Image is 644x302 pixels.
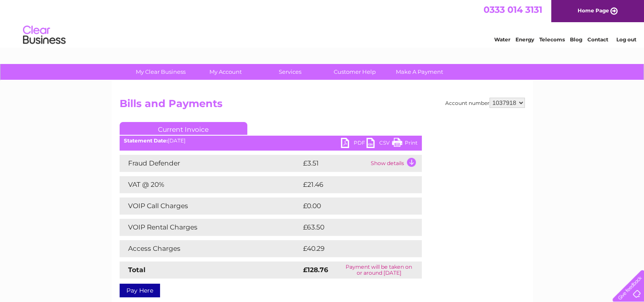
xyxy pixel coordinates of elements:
[392,138,418,150] a: Print
[120,284,160,297] a: Pay Here
[120,219,301,236] td: VOIP Rental Charges
[341,138,366,150] a: PDF
[120,155,301,172] td: Fraud Defender
[128,266,146,274] strong: Total
[301,197,402,215] td: £0.00
[587,36,608,43] a: Contact
[255,64,325,80] a: Services
[539,36,565,43] a: Telecoms
[570,36,582,43] a: Blog
[126,64,196,80] a: My Clear Business
[303,266,328,274] strong: £128.76
[366,138,392,150] a: CSV
[515,36,534,43] a: Energy
[124,137,168,144] b: Statement Date:
[301,240,405,257] td: £40.29
[445,98,525,108] div: Account number
[120,98,525,114] h2: Bills and Payments
[384,64,455,80] a: Make A Payment
[120,197,301,215] td: VOIP Call Charges
[336,261,422,279] td: Payment will be taken on or around [DATE]
[120,138,422,144] div: [DATE]
[369,155,422,172] td: Show details
[301,219,404,236] td: £63.50
[23,22,66,48] img: logo.png
[484,4,542,15] a: 0333 014 3131
[121,5,524,41] div: Clear Business is a trading name of Verastar Limited (registered in [GEOGRAPHIC_DATA] No. 3667643...
[494,36,510,43] a: Water
[301,176,404,193] td: £21.46
[301,155,369,172] td: £3.51
[616,36,636,43] a: Log out
[190,64,260,80] a: My Account
[320,64,390,80] a: Customer Help
[120,176,301,193] td: VAT @ 20%
[120,122,247,135] a: Current Invoice
[120,240,301,257] td: Access Charges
